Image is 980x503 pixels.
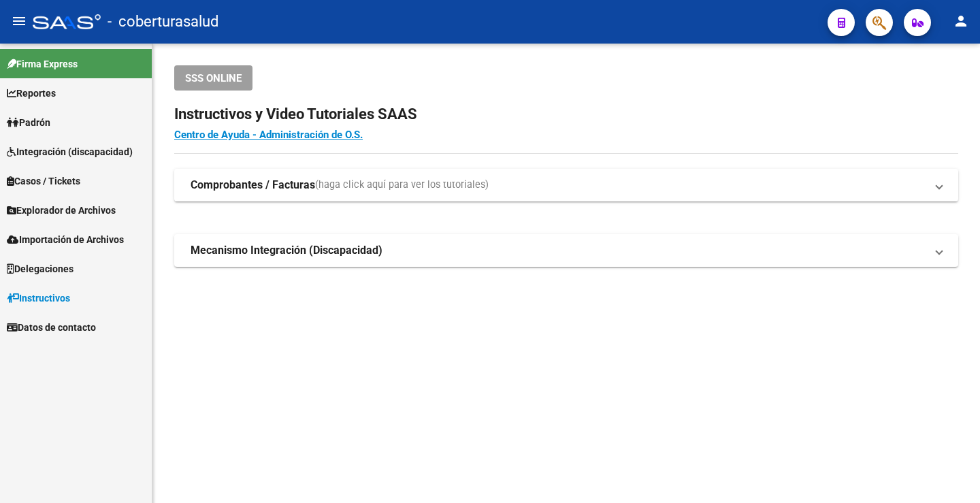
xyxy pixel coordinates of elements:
[174,169,958,201] mat-expansion-panel-header: Comprobantes / Facturas(haga click aquí para ver los tutoriales)
[11,13,27,29] mat-icon: menu
[191,243,382,258] strong: Mecanismo Integración (Discapacidad)
[7,320,96,335] span: Datos de contacto
[185,72,242,84] span: SSS ONLINE
[7,261,73,276] span: Delegaciones
[953,13,969,29] mat-icon: person
[174,65,252,91] button: SSS ONLINE
[7,203,116,218] span: Explorador de Archivos
[7,115,50,130] span: Padrón
[7,291,70,306] span: Instructivos
[7,56,78,71] span: Firma Express
[934,457,966,489] iframe: Intercom live chat
[7,144,133,159] span: Integración (discapacidad)
[174,101,958,127] h2: Instructivos y Video Tutoriales SAAS
[7,86,56,101] span: Reportes
[7,174,80,189] span: Casos / Tickets
[174,234,958,267] mat-expansion-panel-header: Mecanismo Integración (Discapacidad)
[315,178,489,193] span: (haga click aquí para ver los tutoriales)
[7,232,124,247] span: Importación de Archivos
[108,7,218,37] span: - coberturasalud
[191,178,315,193] strong: Comprobantes / Facturas
[174,129,363,141] a: Centro de Ayuda - Administración de O.S.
